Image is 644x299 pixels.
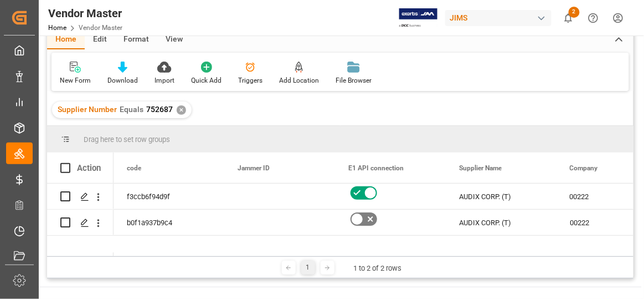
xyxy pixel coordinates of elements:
[348,164,404,172] span: E1 API connection
[191,75,221,85] div: Quick Add
[354,263,402,274] div: 1 to 2 of 2 rows
[459,164,502,172] span: Supplier Name
[446,210,557,235] div: AUDIX CORP. (T)
[114,210,224,235] div: b0f1a937b9c4
[48,24,66,32] a: Home
[114,184,224,209] div: f3ccb6f94d9f
[336,75,372,85] div: File Browser
[127,164,141,172] span: code
[107,75,138,85] div: Download
[581,6,606,31] button: Help Center
[146,105,173,114] span: 752687
[238,164,270,172] span: Jammer ID
[120,105,143,114] span: Equals
[60,75,91,85] div: New Form
[556,6,581,31] button: show 2 new notifications
[47,184,114,210] div: Press SPACE to select this row.
[399,8,437,28] img: Exertis%20JAM%20-%20Email%20Logo.jpg_1722504956.jpg
[446,184,557,209] div: AUDIX CORP. (T)
[115,31,157,49] div: Format
[569,7,580,18] span: 2
[154,75,174,85] div: Import
[445,10,552,26] div: JIMS
[85,31,115,49] div: Edit
[177,105,186,115] div: ✕
[84,135,170,144] span: Drag here to set row groups
[301,261,315,275] div: 1
[47,31,85,49] div: Home
[157,31,191,49] div: View
[279,75,319,85] div: Add Location
[58,105,117,114] span: Supplier Number
[48,5,122,22] div: Vendor Master
[570,164,598,172] span: Company
[77,163,101,173] div: Action
[445,7,556,28] button: JIMS
[238,75,262,85] div: Triggers
[47,210,114,236] div: Press SPACE to select this row.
